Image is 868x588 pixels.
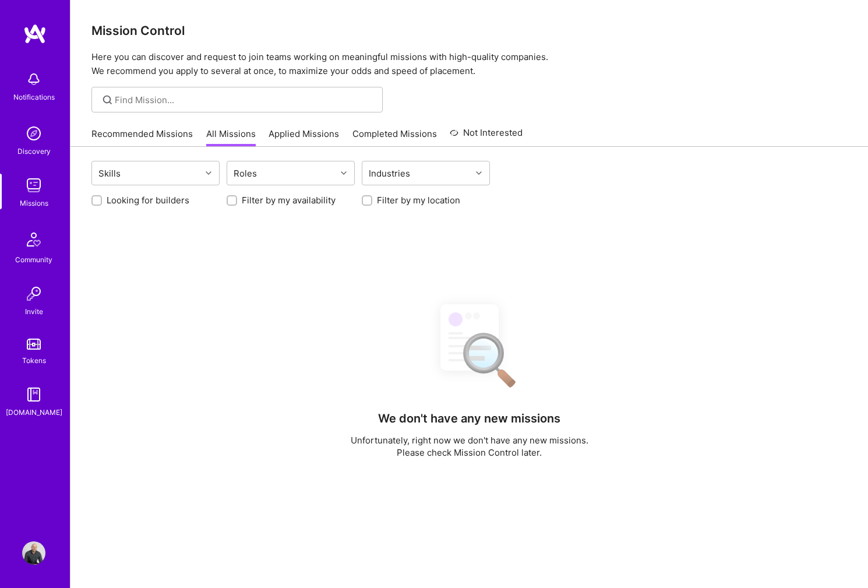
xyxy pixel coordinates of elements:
[351,446,588,459] p: Please check Mission Control later.
[96,165,124,182] div: Skills
[22,68,45,91] img: bell
[22,541,45,565] img: User Avatar
[115,94,374,106] input: Find Mission...
[22,282,45,305] img: Invite
[366,165,413,182] div: Industries
[91,23,847,38] h3: Mission Control
[15,253,52,266] div: Community
[101,93,114,107] i: icon SearchGrey
[20,226,48,253] img: Community
[13,91,55,103] div: Notifications
[231,165,260,182] div: Roles
[476,170,482,176] i: icon Chevron
[6,406,62,418] div: [DOMAIN_NAME]
[377,194,460,206] label: Filter by my location
[91,128,193,147] a: Recommended Missions
[341,170,347,176] i: icon Chevron
[206,170,211,176] i: icon Chevron
[27,339,41,350] img: tokens
[450,126,523,147] a: Not Interested
[17,145,51,157] div: Discovery
[269,128,339,147] a: Applied Missions
[22,122,45,145] img: discovery
[420,294,519,396] img: No Results
[19,541,48,565] a: User Avatar
[107,194,189,206] label: Looking for builders
[22,174,45,197] img: teamwork
[20,197,48,209] div: Missions
[352,128,437,147] a: Completed Missions
[206,128,256,147] a: All Missions
[91,50,847,78] p: Here you can discover and request to join teams working on meaningful missions with high-quality ...
[351,434,588,446] p: Unfortunately, right now we don't have any new missions.
[22,354,46,367] div: Tokens
[22,383,45,406] img: guide book
[378,411,560,425] h4: We don't have any new missions
[25,305,43,318] div: Invite
[23,23,47,44] img: logo
[242,194,336,206] label: Filter by my availability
